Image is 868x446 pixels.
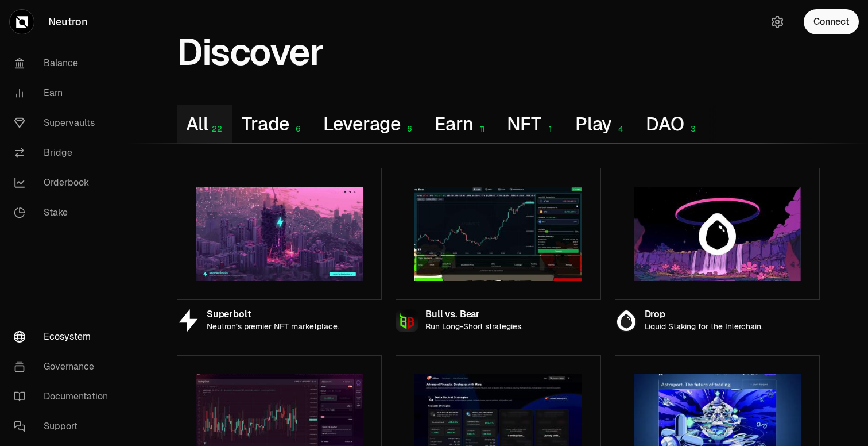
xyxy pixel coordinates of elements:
[612,124,627,134] div: 4
[5,352,124,382] a: Governance
[473,124,489,134] div: 11
[804,9,859,34] button: Connect
[645,310,763,320] div: Drop
[566,105,637,143] button: Play
[425,310,523,320] div: Bull vs. Bear
[5,108,124,138] a: Supervaults
[401,124,416,134] div: 6
[414,187,582,281] img: Bull vs. Bear preview image
[232,105,313,143] button: Trade
[684,124,700,134] div: 3
[5,198,124,228] a: Stake
[425,322,523,332] p: Run Long-Short strategies.
[314,105,426,143] button: Leverage
[5,382,124,412] a: Documentation
[5,322,124,352] a: Ecosystem
[634,187,801,281] img: Drop preview image
[425,105,498,143] button: Earn
[196,187,363,281] img: Superbolt preview image
[637,105,708,143] button: DAO
[645,322,763,332] p: Liquid Staking for the Interchain.
[498,105,565,143] button: NFT
[5,138,124,168] a: Bridge
[5,78,124,108] a: Earn
[177,37,323,68] h1: Discover
[207,322,339,332] p: Neutron’s premier NFT marketplace.
[5,412,124,441] a: Support
[289,124,305,134] div: 6
[541,124,557,134] div: 1
[177,105,232,143] button: All
[5,168,124,198] a: Orderbook
[208,124,223,134] div: 22
[5,48,124,78] a: Balance
[207,310,339,320] div: Superbolt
